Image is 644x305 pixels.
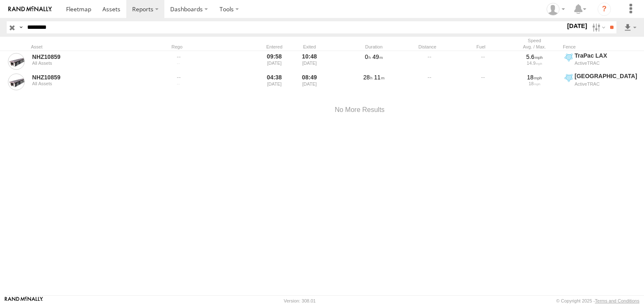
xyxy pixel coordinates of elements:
label: Export results as... [623,21,637,33]
div: Entered [258,44,290,50]
span: 28 [363,74,373,81]
div: Duration [349,44,399,50]
img: rand-logo.svg [8,6,52,12]
div: 10:48 [DATE] [294,52,325,71]
a: NHZ10859 [32,53,147,61]
div: Asset [31,44,148,50]
label: Search Query [18,21,24,33]
div: 08:49 [DATE] [294,72,325,91]
i: ? [598,3,611,16]
span: 49 [373,53,383,60]
div: 09:58 [DATE] [258,52,290,71]
a: Visit our Website [5,297,43,305]
span: 11 [374,74,385,81]
div: Version: 308.01 [284,298,316,303]
div: 18 [511,74,558,81]
div: Rego [171,44,255,50]
div: 14.9 [511,61,558,66]
div: Distance [402,44,452,50]
div: Fuel [456,44,506,50]
div: © Copyright 2025 - [556,298,639,303]
div: Exited [294,44,325,50]
span: 0 [365,53,371,60]
div: All Assets [32,81,147,86]
div: 5.6 [511,53,558,61]
div: Zulema McIntosch [544,3,568,15]
a: NHZ10859 [32,74,147,81]
label: [DATE] [565,21,589,30]
div: 04:38 [DATE] [258,72,290,91]
div: All Assets [32,61,147,66]
div: 18 [511,81,558,86]
a: Terms and Conditions [595,298,639,303]
label: Search Filter Options [589,21,607,33]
